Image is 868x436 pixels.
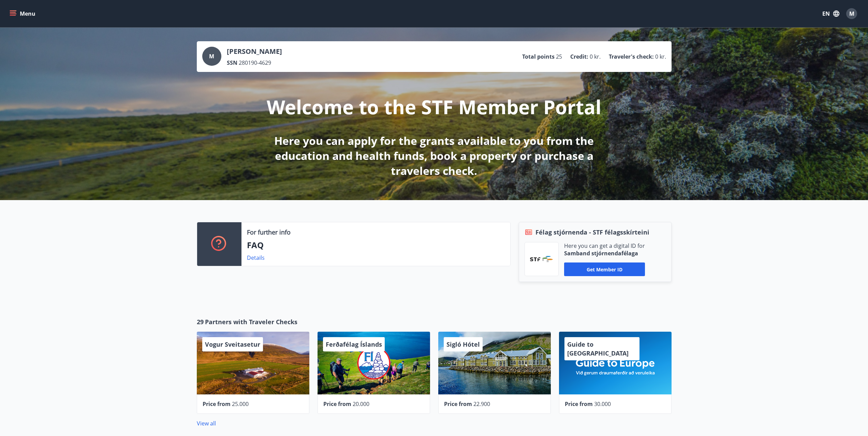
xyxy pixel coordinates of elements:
span: Price from [444,400,472,408]
a: View all [197,420,216,427]
span: Ferðafélag Íslands [326,340,382,348]
p: Samband stjórnendafélaga [564,250,645,257]
span: Partners with Traveler Checks [205,317,297,326]
span: 280190-4629 [239,59,271,66]
span: 25 [556,53,562,60]
p: SSN [227,59,237,66]
span: Félag stjórnenda - STF félagsskírteini [535,228,649,237]
p: Here you can get a digital ID for [564,242,645,250]
button: EN [820,7,842,20]
p: Credit : [570,53,588,60]
p: Total points [522,53,555,60]
span: 0 kr. [655,53,666,60]
p: Here you can apply for the grants available to you from the education and health funds, book a pr... [254,133,614,178]
span: Guide to [GEOGRAPHIC_DATA] [567,340,629,357]
button: menu [8,7,38,20]
span: Price from [323,400,351,408]
span: Price from [565,400,593,408]
span: Vogur Sveitasetur [205,340,260,348]
span: 20.000 [353,400,369,408]
span: 25.000 [232,400,249,408]
p: FAQ [247,239,505,251]
p: [PERSON_NAME] [227,47,282,56]
button: Get member ID [564,262,645,276]
p: For further info [247,228,291,237]
span: 30.000 [594,400,611,408]
span: 29 [197,317,204,326]
span: 22.900 [473,400,490,408]
p: Welcome to the STF Member Portal [267,94,601,120]
p: Traveler's check : [609,53,654,60]
span: Price from [203,400,231,408]
span: 0 kr. [590,53,601,60]
a: Details [247,254,265,261]
img: vjCaq2fThgY3EUYqSgpjEiBg6WP39ov69hlhuPVN.png [530,256,553,262]
span: Sigló Hótel [446,340,480,348]
span: M [209,52,214,60]
span: M [849,10,854,17]
button: M [843,5,860,22]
